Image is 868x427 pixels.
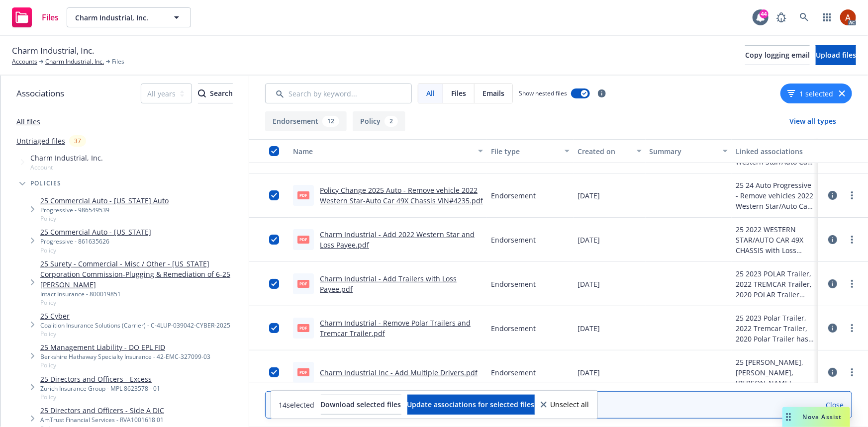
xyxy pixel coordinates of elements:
[846,278,858,290] a: more
[297,280,309,287] span: pdf
[269,279,279,289] input: Toggle Row Selected
[578,279,600,289] span: [DATE]
[816,45,856,65] button: Upload files
[279,400,315,410] span: 14 selected
[269,367,279,377] input: Toggle Row Selected
[736,313,814,344] div: 25 2023 Polar Trailer, 2022 Tremcar Trailer, 2020 Polar Trailer has been removed
[40,361,210,369] span: Policy
[40,214,169,223] span: Policy
[840,9,856,25] img: photo
[482,88,504,98] span: Emails
[40,416,164,424] div: AmTrust Financial Services - RVA1001618 01
[12,44,94,57] span: Charm Industrial, Inc.
[794,7,814,27] a: Search
[782,407,795,427] div: Drag to move
[782,407,850,427] button: Nova Assist
[491,323,536,334] span: Endorsement
[451,88,466,98] span: Files
[846,189,858,201] a: more
[320,230,475,250] a: Charm Industrial - Add 2022 Western Star and Loss Payee.pdf
[487,139,574,163] button: File type
[40,246,151,255] span: Policy
[265,84,412,103] input: Search by keyword...
[578,146,631,157] div: Created on
[745,50,810,60] span: Copy logging email
[265,111,347,131] button: Endorsement
[40,290,245,298] div: Intact Insurance - 800019851
[40,206,169,214] div: Progressive - 986549539
[40,258,245,290] a: 25 Surety - Commercial - Misc / Other - [US_STATE] Corporation Commission-Plugging & Remediation ...
[578,235,600,245] span: [DATE]
[40,321,230,330] div: Coalition Insurance Solutions (Carrier) - C-4LUP-039042-CYBER-2025
[491,235,536,245] span: Endorsement
[846,366,858,378] a: more
[40,374,160,384] a: 25 Directors and Officers - Excess
[69,135,86,147] div: 37
[321,400,401,409] span: Download selected files
[491,146,559,157] div: File type
[551,401,589,408] span: Unselect all
[736,268,814,300] div: 25 2023 POLAR Trailer, 2022 TREMCAR Trailer, 2020 POLAR Trailer with Loss Payee was added
[541,395,589,415] button: Unselect all
[491,190,536,201] span: Endorsement
[578,190,600,201] span: [DATE]
[40,227,151,237] a: 25 Commercial Auto - [US_STATE]
[30,180,62,186] span: Policies
[353,111,405,131] button: Policy
[772,7,791,27] a: Report a Bug
[322,116,339,127] div: 12
[40,298,245,307] span: Policy
[846,322,858,334] a: more
[30,163,103,171] span: Account
[40,352,210,361] div: Berkshire Hathaway Specialty Insurance - 42-EMC-327099-03
[816,50,856,60] span: Upload files
[646,139,732,163] button: Summary
[407,395,535,415] button: Update associations for selected files
[16,87,64,100] span: Associations
[320,368,478,377] a: Charm Industrial Inc - Add Multiple Drivers.pdf
[297,191,309,199] span: pdf
[519,89,567,97] span: Show nested files
[198,84,233,103] div: Search
[16,117,40,126] a: All files
[40,393,160,401] span: Policy
[269,323,279,333] input: Toggle Row Selected
[773,111,852,131] button: View all types
[574,139,646,163] button: Created on
[40,237,151,246] div: Progressive - 861635626
[198,84,233,103] button: SearchSearch
[760,9,769,18] div: 44
[736,357,814,388] div: 25 [PERSON_NAME], [PERSON_NAME], [PERSON_NAME], [PERSON_NAME], [PERSON_NAME] Added to the Policy
[40,384,160,393] div: Zurich Insurance Group - MPL 8623578 - 01
[787,88,833,99] button: 1 selected
[198,89,206,97] svg: Search
[30,153,103,163] span: Charm Industrial, Inc.
[8,3,63,31] a: Files
[320,318,471,338] a: Charm Industrial - Remove Polar Trailers and Tremcar Trailer.pdf
[578,367,600,378] span: [DATE]
[426,88,435,98] span: All
[826,400,844,410] a: Close
[40,330,230,338] span: Policy
[732,139,818,163] button: Linked associations
[297,324,309,332] span: pdf
[320,185,483,205] a: Policy Change 2025 Auto - Remove vehicle 2022 Western Star-Auto Car 49X Chassis VIN#4235.pdf
[269,146,279,156] input: Select all
[817,7,837,27] a: Switch app
[578,323,600,334] span: [DATE]
[12,57,37,66] a: Accounts
[293,146,472,157] div: Name
[40,311,230,321] a: 25 Cyber
[846,234,858,246] a: more
[269,235,279,245] input: Toggle Row Selected
[491,279,536,289] span: Endorsement
[736,180,814,211] div: 25 24 Auto Progressive - Remove vehicles 2022 Western Star/Auto Car 49X Chassis with VINs ending ...
[407,400,535,409] span: Update associations for selected files
[321,395,401,415] button: Download selected files
[736,224,814,256] div: 25 2022 WESTERN STAR/AUTO CAR 49X CHASSIS with Loss Payee added
[491,367,536,378] span: Endorsement
[40,405,164,416] a: 25 Directors and Officers - Side A DIC
[40,342,210,352] a: 25 Management Liability - DO EPL FID
[42,13,59,21] span: Files
[650,146,717,157] div: Summary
